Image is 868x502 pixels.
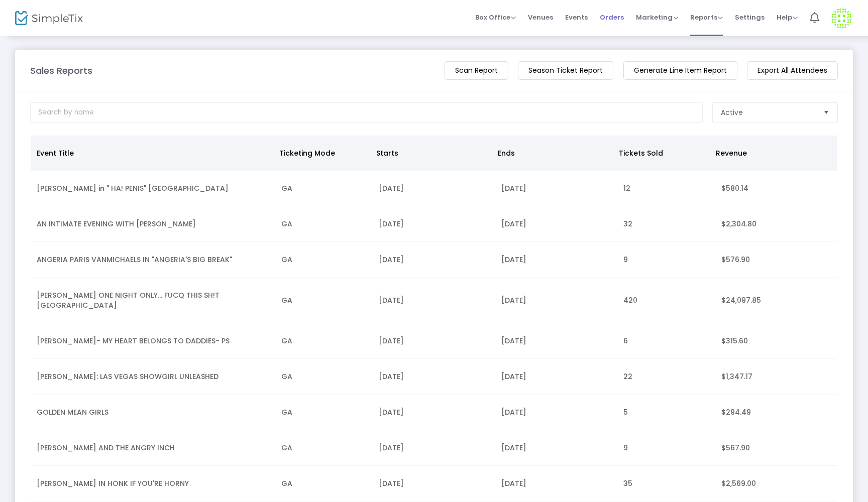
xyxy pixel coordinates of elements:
[528,5,553,30] span: Venues
[716,148,747,158] span: Revenue
[275,323,373,359] td: GA
[747,61,838,80] m-button: Export All Attendees
[715,466,837,501] td: $2,569.00
[445,61,508,80] m-button: Scan Report
[617,242,715,278] td: 9
[617,278,715,323] td: 420
[30,64,92,77] m-panel-title: Sales Reports
[690,13,723,22] span: Reports
[715,206,837,242] td: $2,304.80
[565,5,588,30] span: Events
[623,61,737,80] m-button: Generate Line Item Report
[495,359,617,395] td: [DATE]
[31,242,275,278] td: ANGERIA PARIS VANMICHAELS IN "ANGERIA'S BIG BREAK"
[275,242,373,278] td: GA
[495,466,617,501] td: [DATE]
[495,171,617,206] td: [DATE]
[518,61,613,80] m-button: Season Ticket Report
[275,206,373,242] td: GA
[715,242,837,278] td: $576.90
[373,323,495,359] td: [DATE]
[715,359,837,395] td: $1,347.17
[715,323,837,359] td: $315.60
[617,466,715,501] td: 35
[495,242,617,278] td: [DATE]
[617,323,715,359] td: 6
[31,278,275,323] td: [PERSON_NAME] ONE NIGHT ONLY... FUCQ THIS SH!T [GEOGRAPHIC_DATA]
[31,136,273,171] th: Event Title
[31,395,275,430] td: GOLDEN MEAN GIRLS
[31,206,275,242] td: AN INTIMATE EVENING WITH [PERSON_NAME]
[373,359,495,395] td: [DATE]
[373,430,495,466] td: [DATE]
[735,5,765,30] span: Settings
[495,395,617,430] td: [DATE]
[31,430,275,466] td: [PERSON_NAME] AND THE ANGRY INCH
[275,466,373,501] td: GA
[617,430,715,466] td: 9
[275,430,373,466] td: GA
[31,466,275,501] td: [PERSON_NAME] IN HONK IF YOU'RE HORNY
[495,323,617,359] td: [DATE]
[721,107,743,117] span: Active
[715,395,837,430] td: $294.49
[715,278,837,323] td: $24,097.85
[475,13,516,22] span: Box Office
[31,171,275,206] td: [PERSON_NAME] in " HA! PENIS" [GEOGRAPHIC_DATA]
[373,171,495,206] td: [DATE]
[617,395,715,430] td: 5
[819,103,833,122] button: Select
[777,13,798,22] span: Help
[275,359,373,395] td: GA
[495,278,617,323] td: [DATE]
[373,278,495,323] td: [DATE]
[715,171,837,206] td: $580.14
[495,206,617,242] td: [DATE]
[370,136,492,171] th: Starts
[275,171,373,206] td: GA
[30,102,703,123] input: Search by name
[600,5,624,30] span: Orders
[373,466,495,501] td: [DATE]
[617,171,715,206] td: 12
[492,136,613,171] th: Ends
[373,395,495,430] td: [DATE]
[373,206,495,242] td: [DATE]
[613,136,710,171] th: Tickets Sold
[273,136,370,171] th: Ticketing Mode
[31,323,275,359] td: [PERSON_NAME]- MY HEART BELONGS TO DADDIES- PS
[31,359,275,395] td: [PERSON_NAME]: LAS VEGAS SHOWGIRL UNLEASHED
[373,242,495,278] td: [DATE]
[715,430,837,466] td: $567.90
[636,13,678,22] span: Marketing
[275,278,373,323] td: GA
[495,430,617,466] td: [DATE]
[617,359,715,395] td: 22
[617,206,715,242] td: 32
[275,395,373,430] td: GA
